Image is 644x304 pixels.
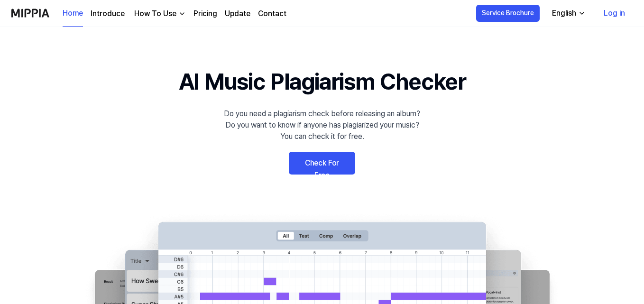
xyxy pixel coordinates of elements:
[289,152,355,175] a: Check For Free
[178,10,186,18] img: down
[132,8,186,19] button: How To Use
[91,8,125,19] a: Introduce
[476,5,540,22] button: Service Brochure
[550,8,578,19] div: English
[258,8,286,19] a: Contact
[544,4,591,23] button: English
[193,8,217,19] a: Pricing
[225,8,250,19] a: Update
[224,108,420,142] div: Do you need a plagiarism check before releasing an album? Do you want to know if anyone has plagi...
[63,0,83,27] a: Home
[179,64,466,99] h1: AI Music Plagiarism Checker
[132,8,178,19] div: How To Use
